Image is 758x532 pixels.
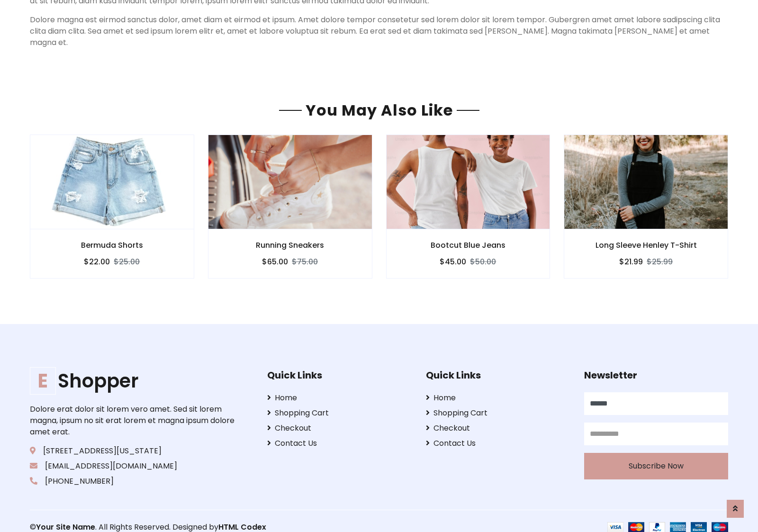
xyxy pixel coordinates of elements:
span: You May Also Like [302,99,457,121]
a: Home [426,392,570,404]
a: Contact Us [267,438,411,449]
p: [EMAIL_ADDRESS][DOMAIN_NAME] [30,460,237,472]
h5: Newsletter [584,370,728,381]
h6: $45.00 [440,257,466,266]
del: $25.99 [647,256,673,267]
del: $75.00 [292,256,318,267]
a: Bermuda Shorts $22.00$25.00 [30,135,194,278]
a: Checkout [267,423,411,434]
a: EShopper [30,370,237,392]
h6: Running Sneakers [208,241,372,250]
del: $25.00 [114,256,140,267]
h6: Long Sleeve Henley T-Shirt [564,241,728,250]
a: Home [267,392,411,404]
a: Long Sleeve Henley T-Shirt $21.99$25.99 [564,135,728,278]
p: [STREET_ADDRESS][US_STATE] [30,445,237,457]
a: Contact Us [426,438,570,449]
h5: Quick Links [267,370,411,381]
del: $50.00 [470,256,496,267]
h6: Bootcut Blue Jeans [387,241,550,250]
a: Shopping Cart [426,407,570,419]
a: Running Sneakers $65.00$75.00 [208,135,372,278]
h1: Shopper [30,370,237,392]
p: Dolore magna est eirmod sanctus dolor, amet diam et eirmod et ipsum. Amet dolore tempor consetetu... [30,14,728,48]
p: Dolore erat dolor sit lorem vero amet. Sed sit lorem magna, ipsum no sit erat lorem et magna ipsu... [30,404,237,438]
h6: $22.00 [84,257,110,266]
a: Bootcut Blue Jeans $45.00$50.00 [386,135,550,278]
button: Subscribe Now [584,453,728,479]
h6: $21.99 [619,257,643,266]
h6: Bermuda Shorts [30,241,194,250]
a: Shopping Cart [267,407,411,419]
h6: $65.00 [262,257,288,266]
p: [PHONE_NUMBER] [30,476,237,487]
a: Checkout [426,423,570,434]
span: E [30,367,56,395]
h5: Quick Links [426,370,570,381]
